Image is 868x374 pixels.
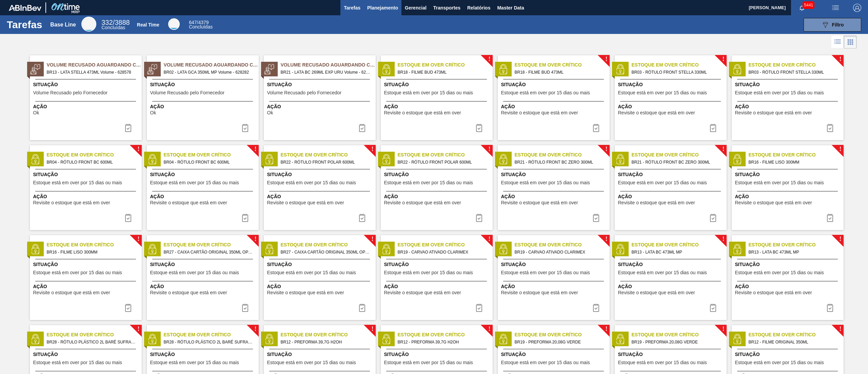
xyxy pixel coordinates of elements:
[498,244,508,254] img: status
[804,18,861,32] button: Filtro
[137,237,139,242] span: !
[264,334,274,344] img: status
[101,19,130,26] span: / 3888
[831,4,840,12] img: userActions
[267,103,374,110] span: Ação
[137,22,159,27] div: Real Time
[501,351,608,358] span: Situação
[381,64,391,74] img: status
[147,64,157,74] img: status
[592,214,600,222] img: icon-task complete
[735,270,824,275] span: Estoque está em over por 15 dias ou mais
[33,200,110,205] span: Revisite o estoque que está em over
[398,331,493,338] span: Estoque em Over Crítico
[267,360,356,365] span: Estoque está em over por 15 dias ou mais
[358,214,366,222] img: icon-task complete
[498,334,508,344] img: status
[150,193,257,200] span: Ação
[749,241,844,248] span: Estoque em Over Crítico
[618,351,725,358] span: Situação
[632,338,721,346] span: BR19 - PREFORMA 20,08G VERDE
[120,121,136,135] div: Completar tarefa: 30314202
[632,331,727,338] span: Estoque em Over Crítico
[501,193,608,200] span: Ação
[398,158,487,166] span: BR22 - RÓTULO FRONT POLAR 600ML
[189,24,213,30] span: Concluídas
[615,334,625,344] img: status
[839,147,841,152] span: !
[471,211,487,225] div: Completar tarefa: 30310692
[267,283,374,290] span: Ação
[189,20,197,25] span: 647
[735,283,842,290] span: Ação
[267,180,356,185] span: Estoque está em over por 15 dias ou mais
[267,193,374,200] span: Ação
[709,304,717,312] img: icon-task complete
[618,261,725,268] span: Situação
[615,244,625,254] img: status
[281,338,370,346] span: BR12 - PREFORMA 39,7G H2OH
[367,4,398,12] span: Planejamento
[237,211,253,225] div: Completar tarefa: 30310691
[354,211,370,225] div: Completar tarefa: 30310692
[398,69,487,76] span: BR18 - FILME BUD 473ML
[735,360,824,365] span: Estoque está em over por 15 dias ou mais
[618,283,725,290] span: Ação
[371,237,373,242] span: !
[47,61,142,69] span: Volume Recusado Aguardando Ciência
[150,261,257,268] span: Situação
[150,90,224,95] span: Volume Recusado pelo Fornecedor
[358,124,366,132] img: icon-task-complete
[384,270,473,275] span: Estoque está em over por 15 dias ou mais
[120,211,136,225] div: Completar tarefa: 30310691
[475,214,483,222] img: icon-task complete
[124,304,132,312] img: icon-task complete
[618,180,707,185] span: Estoque está em over por 15 dias ou mais
[605,326,607,332] span: !
[618,270,707,275] span: Estoque está em over por 15 dias ou mais
[254,326,256,332] span: !
[501,200,578,205] span: Revisite o estoque que está em over
[371,147,373,152] span: !
[384,103,491,110] span: Ação
[618,200,695,205] span: Revisite o estoque que está em over
[354,121,370,135] div: Completar tarefa: 30314232
[735,171,842,178] span: Situação
[826,124,834,132] img: icon-task complete
[384,200,461,205] span: Revisite o estoque que está em over
[475,124,483,132] img: icon-task complete
[471,301,487,315] button: icon-task complete
[254,147,256,152] span: !
[749,61,844,69] span: Estoque em Over Crítico
[515,338,604,346] span: BR19 - PREFORMA 20,08G VERDE
[33,193,140,200] span: Ação
[47,158,136,166] span: BR04 - RÓTULO FRONT BC 600ML
[749,331,844,338] span: Estoque em Over Crítico
[354,211,370,225] button: icon-task complete
[822,301,838,315] div: Completar tarefa: 30310697
[150,290,227,295] span: Revisite o estoque que está em over
[281,61,376,69] span: Volume Recusado Aguardando Ciência
[632,69,721,76] span: BR03 - RÓTULO FRONT STELLA 330ML
[264,244,274,254] img: status
[384,193,491,200] span: Ação
[515,69,604,76] span: BR18 - FILME BUD 473ML
[822,211,838,225] div: Completar tarefa: 30310694
[515,241,610,248] span: Estoque em Over Crítico
[705,301,721,315] button: icon-task complete
[803,1,814,9] span: 5441
[515,248,604,256] span: BR19 - CARVAO ATIVADO CLARIMEX
[735,103,842,110] span: Ação
[241,304,249,312] img: icon-task complete
[358,304,366,312] img: icon-task complete
[267,200,344,205] span: Revisite o estoque que está em over
[164,69,253,76] span: BR02 - LATA GCA 350ML MP Volume - 628282
[749,69,838,76] span: BR03 - RÓTULO FRONT STELLA 330ML
[47,69,136,76] span: BR13 - LATA STELLA 473ML Volume - 628578
[722,326,724,332] span: !
[150,200,227,205] span: Revisite o estoque que está em over
[150,171,257,178] span: Situação
[147,154,157,164] img: status
[281,69,370,76] span: BR21 - LATA BC 269ML EXP URU Volume - 628246
[354,121,370,135] button: icon-task-complete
